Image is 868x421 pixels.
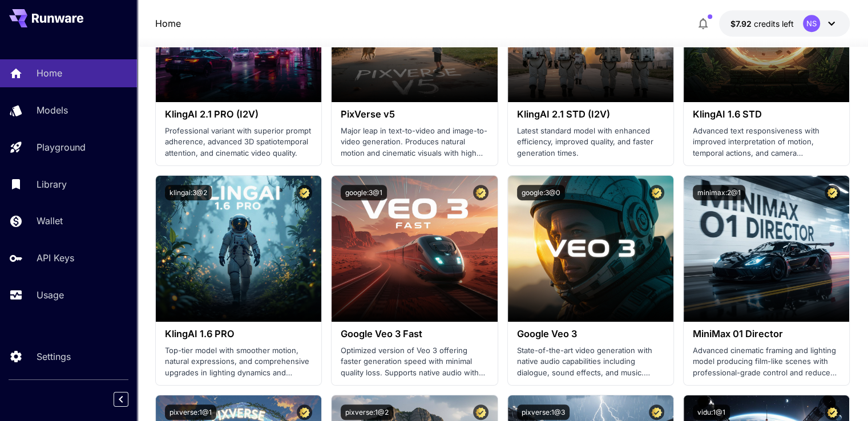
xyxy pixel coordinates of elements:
button: google:3@1 [341,185,387,200]
div: $7.9246 [730,18,794,30]
button: Certified Model – Vetted for best performance and includes a commercial license. [297,404,312,420]
p: Usage [37,288,64,302]
img: alt [508,176,673,322]
button: google:3@0 [517,185,565,200]
nav: breadcrumb [155,17,181,30]
h3: PixVerse v5 [341,109,488,120]
h3: KlingAI 1.6 PRO [165,329,312,339]
p: State-of-the-art video generation with native audio capabilities including dialogue, sound effect... [517,345,664,379]
button: $7.9246NS [719,10,850,37]
div: NS [803,15,820,32]
button: Collapse sidebar [114,392,128,407]
p: Professional variant with superior prompt adherence, advanced 3D spatiotemporal attention, and ci... [165,126,312,159]
p: Optimized version of Veo 3 offering faster generation speed with minimal quality loss. Supports n... [341,345,488,379]
h3: Google Veo 3 Fast [341,329,488,339]
button: Certified Model – Vetted for best performance and includes a commercial license. [649,185,664,200]
button: pixverse:1@3 [517,404,570,420]
p: Settings [37,350,71,363]
div: Collapse sidebar [122,389,137,410]
p: Major leap in text-to-video and image-to-video generation. Produces natural motion and cinematic ... [341,126,488,159]
p: Home [37,66,62,80]
button: minimax:2@1 [693,185,745,200]
h3: KlingAI 1.6 STD [693,109,840,120]
img: alt [684,176,849,322]
p: Advanced cinematic framing and lighting model producing film-like scenes with professional-grade ... [693,345,840,379]
button: Certified Model – Vetted for best performance and includes a commercial license. [297,185,312,200]
button: vidu:1@1 [693,404,730,420]
h3: KlingAI 2.1 STD (I2V) [517,109,664,120]
button: Certified Model – Vetted for best performance and includes a commercial license. [473,404,488,420]
h3: KlingAI 2.1 PRO (I2V) [165,109,312,120]
button: Certified Model – Vetted for best performance and includes a commercial license. [825,404,840,420]
p: Latest standard model with enhanced efficiency, improved quality, and faster generation times. [517,126,664,159]
h3: Google Veo 3 [517,329,664,339]
a: Home [155,17,181,30]
button: pixverse:1@1 [165,404,216,420]
button: pixverse:1@2 [341,404,393,420]
button: Certified Model – Vetted for best performance and includes a commercial license. [473,185,488,200]
button: Certified Model – Vetted for best performance and includes a commercial license. [825,185,840,200]
h3: MiniMax 01 Director [693,329,840,339]
img: alt [332,176,497,322]
p: Advanced text responsiveness with improved interpretation of motion, temporal actions, and camera... [693,126,840,159]
p: API Keys [37,251,74,265]
span: credits left [754,19,794,29]
p: Top-tier model with smoother motion, natural expressions, and comprehensive upgrades in lighting ... [165,345,312,379]
span: $7.92 [730,19,754,29]
button: Certified Model – Vetted for best performance and includes a commercial license. [649,404,664,420]
p: Library [37,177,67,191]
p: Models [37,103,68,117]
button: klingai:3@2 [165,185,212,200]
p: Wallet [37,214,63,228]
p: Playground [37,140,86,154]
img: alt [156,176,321,322]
